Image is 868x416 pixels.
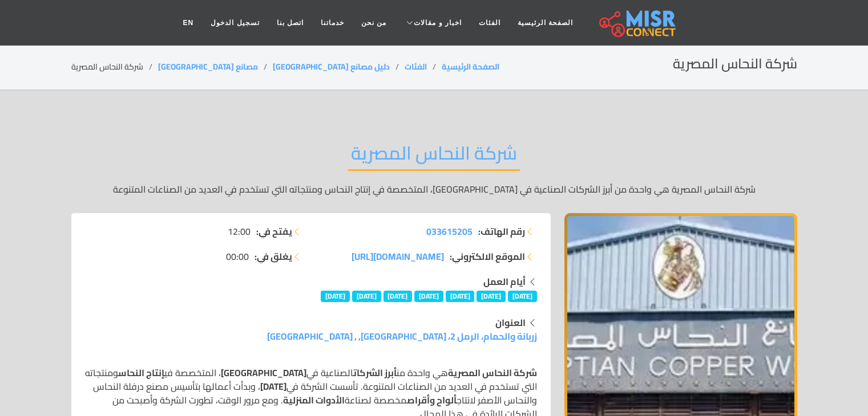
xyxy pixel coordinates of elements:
span: [DATE] [477,291,506,302]
a: من نحن [353,12,395,34]
strong: أبرز الشركات [353,364,397,381]
h2: شركة النحاس المصرية [348,142,520,171]
strong: الأدوات المنزلية [283,391,345,409]
a: زربانة والحمام، الرمل 2، [GEOGRAPHIC_DATA], , [GEOGRAPHIC_DATA] [267,328,537,345]
strong: يغلق في: [255,250,292,263]
strong: رقم الهاتف: [478,225,525,238]
span: [DATE] [321,291,350,302]
span: اخبار و مقالات [414,18,462,28]
span: 033615205 [426,223,473,240]
a: خدماتنا [312,12,353,34]
a: EN [175,12,203,34]
p: شركة النحاس المصرية هي واحدة من أبرز الشركات الصناعية في [GEOGRAPHIC_DATA]، المتخصصة في إنتاج الن... [71,182,797,196]
a: الصفحة الرئيسية [509,12,582,34]
a: اخبار و مقالات [395,12,470,34]
a: دليل مصانع [GEOGRAPHIC_DATA] [273,59,390,74]
a: اتصل بنا [268,12,312,34]
strong: ألواح وأقراص [407,391,457,409]
a: الفئات [405,59,427,74]
img: main.misr_connect [599,9,676,37]
strong: [GEOGRAPHIC_DATA] [221,364,306,381]
span: [DATE] [352,291,381,302]
a: مصانع [GEOGRAPHIC_DATA] [158,59,258,74]
span: [DATE] [446,291,475,302]
strong: الموقع الالكتروني: [450,250,525,263]
span: [DOMAIN_NAME][URL] [352,248,444,265]
strong: شركة النحاس المصرية [448,364,537,381]
strong: أيام العمل [483,273,526,290]
a: الفئات [470,12,509,34]
span: [DATE] [414,291,443,302]
a: 033615205 [426,225,473,238]
span: [DATE] [508,291,537,302]
h2: شركة النحاس المصرية [673,56,797,72]
li: شركة النحاس المصرية [71,61,158,73]
a: [DOMAIN_NAME][URL] [352,250,444,263]
a: تسجيل الدخول [202,12,268,34]
span: 00:00 [226,250,249,263]
strong: إنتاج النحاس [118,364,164,381]
span: 12:00 [228,225,251,238]
span: [DATE] [383,291,413,302]
strong: العنوان [495,314,526,331]
strong: يفتح في: [256,225,292,238]
strong: [DATE] [260,378,286,395]
a: الصفحة الرئيسية [442,59,499,74]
